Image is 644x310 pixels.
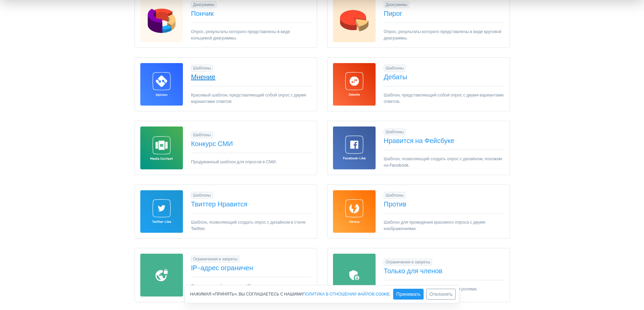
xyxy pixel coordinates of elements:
[384,220,485,231] font: Шаблон для проведения красивого опроса с двумя изображениями
[191,73,311,81] a: Мнение
[303,292,390,297] font: политика в отношении файлов cookie
[191,200,311,208] a: Твиттер Нравится
[191,10,311,17] a: Пончик
[191,159,277,164] font: Продуманный шаблон для опросов в СМИ.
[191,92,306,104] font: Красивый шаблон, представляющий собой опрос с двумя вариантами ответов
[191,220,306,231] font: Шаблон, позволяющий создать опрос с дизайном в стиле Twitter.
[191,73,215,81] font: Мнение
[140,126,183,169] img: media-contest-template-for-totalpoll.svg
[333,190,376,233] img: versus-template-for-totalpoll.svg
[384,73,407,81] font: Дебаты
[384,9,402,18] font: Пирог
[384,29,501,40] font: Опрос, результаты которого представлены в виде круговой диаграммы.
[193,66,211,71] font: Шаблоны
[191,9,214,18] font: Пончик
[191,1,217,8] span: Просмотреть все в диаграммах
[386,66,404,71] font: Шаблоны
[140,254,183,297] img: ip-restricted.png
[384,200,504,208] a: Против
[191,264,311,272] a: IP-адрес ограничен
[191,200,247,208] font: Твиттер Нравится
[333,63,376,106] img: debate-template-for-totalpoll.svg
[386,130,404,134] font: Шаблоны
[384,92,504,104] font: Шаблон, представляющий собой опрос с двумя вариантами ответов.
[191,29,290,40] font: Опрос, результаты которого представлены в виде кольцевой диаграммы.
[384,156,502,168] font: Шаблон, позволяющий создать опрос с дизайном, похожим на Facebook.
[384,129,406,135] span: Просмотреть все в Шаблонах
[384,200,406,208] font: Против
[389,292,390,297] font: .
[384,10,504,17] a: Пирог
[386,193,404,198] font: Шаблоны
[191,283,294,295] font: Опрос, который использует IP для предотвращения превышения разрешенной квоты голосов.
[191,132,213,138] span: Просмотреть все в Шаблонах
[384,1,409,8] span: Просмотреть все в диаграммах
[384,267,504,275] a: Только для членов
[190,292,303,297] font: Нажимая «Принять», вы соглашаетесь с нашими
[193,133,211,137] font: Шаблоны
[384,137,504,144] a: Нравится на Фейсбуке
[386,260,430,264] font: Ограничения и запреты
[384,137,454,145] font: Нравится на Фейсбуке
[191,65,213,72] span: Просмотреть все в Шаблонах
[384,73,504,81] a: Дебаты
[191,192,213,199] span: Просмотреть все в Шаблонах
[191,256,239,262] span: Просмотреть все в разделе «Ограничения и запреты»
[426,289,456,300] button: Отклонять
[384,259,432,265] span: Просмотреть все в разделе «Ограничения и запреты»
[429,291,453,297] font: Отклонять
[386,2,407,7] font: Диаграммы
[193,2,215,7] font: Диаграммы
[384,192,406,199] span: Просмотреть все в Шаблонах
[140,63,183,106] img: opinion-template-for-totalpoll.svg
[333,126,376,169] img: facebook-like-template-for-totalpoll.svg
[140,190,183,233] img: twitter-like-template-for-totalpoll.svg
[396,291,421,297] font: Принимать
[191,140,233,148] font: Конкурс СМИ
[303,292,390,296] a: политика в отношении файлов cookie
[393,289,424,300] button: Принимать
[191,140,311,147] a: Конкурс СМИ
[384,267,443,275] font: Только для членов
[193,257,238,261] font: Ограничения и запреты
[384,65,406,72] span: Просмотреть все в Шаблонах
[333,254,376,297] img: members-only.png
[193,193,211,198] font: Шаблоны
[191,264,253,272] font: IP-адрес ограничен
